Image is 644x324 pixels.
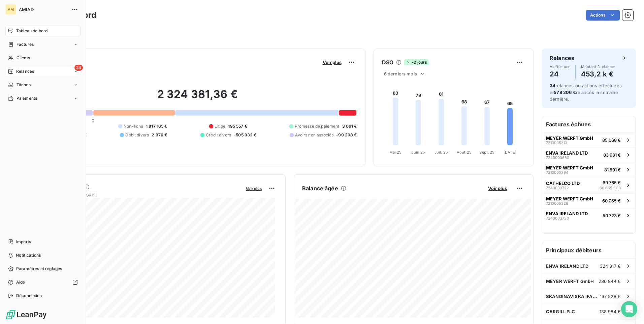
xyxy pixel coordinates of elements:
span: Litige [215,123,225,129]
button: ENVA IRELAND LTD724000368083 981 € [542,147,636,162]
span: -505 932 € [234,132,257,138]
span: 7210005394 [546,170,568,174]
span: Relances [16,68,34,74]
tspan: Juin 25 [411,150,425,155]
span: Paiements [17,95,37,101]
h4: 24 [550,69,570,79]
span: 69 765 € [603,180,621,185]
span: 7240003680 [546,156,569,160]
span: 24 [74,65,83,71]
span: SKANDINAVISKA IFAB FILTERING AB [546,294,600,299]
span: MEYER WERFT GmbH [546,165,593,170]
h6: Relances [550,54,574,62]
span: Montant à relancer [581,65,615,69]
span: 7210005313 [546,141,567,145]
h6: DSO [382,58,393,66]
button: CATHELCO LTD724000372269 765 €60 665 £GB [542,177,636,193]
button: ENVA IRELAND LTD724000373050 723 € [542,208,636,223]
span: Chiffre d'affaires mensuel [38,191,241,198]
span: Tableau de bord [16,28,47,34]
span: 6 derniers mois [384,71,417,76]
span: Tâches [17,82,31,88]
span: MEYER WERFT GmbH [546,196,593,201]
span: Paramètres et réglages [16,266,62,272]
tspan: Sept. 25 [479,150,494,155]
span: Promesse de paiement [295,123,340,129]
h2: 2 324 381,36 € [38,88,357,108]
img: Logo LeanPay [5,309,47,320]
span: Débit divers [125,132,149,138]
span: 3 061 € [342,123,357,129]
span: 7240003722 [546,186,569,190]
span: Notifications [16,252,41,258]
span: Avoirs non associés [295,132,333,138]
h6: Factures échues [542,116,636,132]
span: ENVA IRELAND LTD [546,211,588,216]
div: AM [5,4,16,15]
button: MEYER WERFT GmbH721000532660 055 € [542,193,636,208]
button: MEYER WERFT GmbH721000539481 591 € [542,162,636,177]
span: 324 317 € [600,263,621,269]
span: Crédit divers [206,132,231,138]
span: 578 206 € [554,90,576,95]
span: Factures [17,41,34,47]
span: 83 981 € [603,152,621,158]
span: MEYER WERFT GmbH [546,135,593,141]
span: AMIAD [19,7,67,12]
span: ENVA IRELAND LTD [546,263,588,269]
span: 60 665 £GB [600,185,621,191]
span: ENVA IRELAND LTD [546,150,588,156]
tspan: Août 25 [457,150,472,155]
tspan: Mai 25 [389,150,401,155]
span: -2 jours [404,59,429,65]
span: Voir plus [323,60,342,65]
span: 2 976 € [152,132,167,138]
span: 195 557 € [228,123,247,129]
span: Imports [16,239,31,245]
span: 0 [92,118,94,123]
span: 1 817 165 € [146,123,167,129]
span: 60 055 € [602,198,621,203]
button: Voir plus [244,185,264,191]
button: Voir plus [486,185,509,191]
span: 197 529 € [600,294,621,299]
span: À effectuer [550,65,570,69]
button: MEYER WERFT GmbH721000531385 068 € [542,132,636,147]
span: 230 844 € [599,279,621,284]
tspan: [DATE] [504,150,516,155]
div: Open Intercom Messenger [621,301,637,317]
span: Voir plus [246,186,262,191]
span: 50 723 € [603,213,621,218]
span: -99 298 € [336,132,357,138]
span: 81 591 € [604,167,621,172]
span: CATHELCO LTD [546,181,580,186]
span: Aide [16,279,25,285]
span: 34 [550,83,555,88]
span: 7210005326 [546,201,568,205]
span: Clients [17,55,30,61]
span: 138 984 € [600,309,621,314]
span: 85 068 € [602,137,621,143]
span: Non-échu [124,123,143,129]
h4: 453,2 k € [581,69,615,79]
span: relances ou actions effectuées et relancés la semaine dernière. [550,83,622,102]
span: 7240003730 [546,216,569,220]
span: MEYER WERFT GmbH [546,279,594,284]
h6: Balance âgée [302,184,338,192]
button: Actions [586,10,620,21]
span: Déconnexion [16,293,42,299]
span: Voir plus [488,186,507,191]
tspan: Juil. 25 [434,150,448,155]
span: CARGILL PLC [546,309,575,314]
a: Aide [5,277,80,288]
h6: Principaux débiteurs [542,242,636,258]
button: Voir plus [321,59,344,65]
